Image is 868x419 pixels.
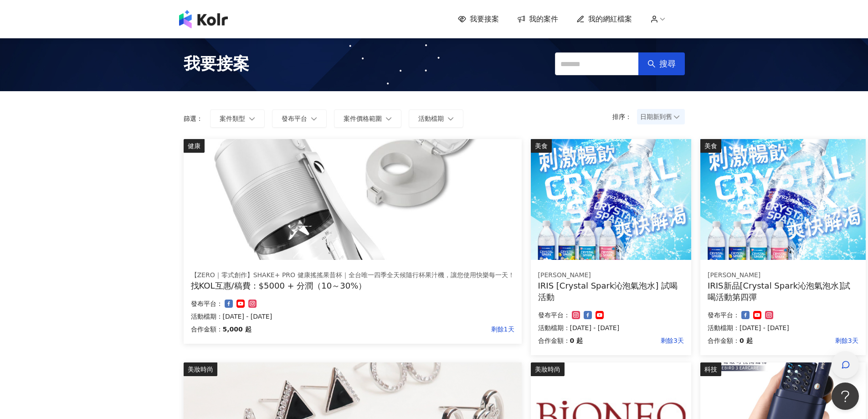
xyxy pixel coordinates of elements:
[529,14,558,24] span: 我的案件
[538,310,570,321] p: 發布平台：
[470,14,499,24] span: 我要接案
[638,52,685,75] button: 搜尋
[538,335,570,346] p: 合作金額：
[659,59,676,69] span: 搜尋
[334,109,401,128] button: 案件價格範圍
[272,109,327,128] button: 發布平台
[583,335,684,346] p: 剩餘3天
[517,14,558,24] a: 我的案件
[531,139,691,260] img: Crystal Spark 沁泡氣泡水
[184,139,205,153] div: 健康
[252,324,514,335] p: 剩餘1天
[588,14,632,24] span: 我的網紅檔案
[700,139,721,153] div: 美食
[179,10,228,28] img: logo
[220,115,245,122] span: 案件類型
[184,139,522,260] img: 【ZERO｜零式創作】SHAKE+ pro 健康搖搖果昔杯｜全台唯一四季全天候隨行杯果汁機，讓您使用快樂每一天！
[708,335,740,346] p: 合作金額：
[531,139,552,153] div: 美食
[184,362,217,376] div: 美妝時尚
[700,139,866,260] img: Crystal Spark 沁泡氣泡水
[740,335,753,346] p: 0 起
[708,280,858,303] div: IRIS新品[Crystal Spark沁泡氣泡水]試喝活動第四彈
[184,52,249,75] span: 我要接案
[700,362,721,376] div: 科技
[570,335,583,346] p: 0 起
[191,280,514,291] div: 找KOL互惠/稿費：$5000 + 分潤（10～30%）
[538,322,684,333] p: 活動檔期：[DATE] - [DATE]
[191,271,514,280] div: 【ZERO｜零式創作】SHAKE+ PRO 健康搖搖果昔杯｜全台唯一四季全天候隨行杯果汁機，讓您使用快樂每一天！
[409,109,463,128] button: 活動檔期
[832,383,859,410] iframe: Help Scout Beacon - Open
[191,311,514,322] p: 活動檔期：[DATE] - [DATE]
[531,362,565,376] div: 美妝時尚
[344,115,382,122] span: 案件價格範圍
[538,271,684,280] div: [PERSON_NAME]
[708,310,740,321] p: 發布平台：
[708,322,858,333] p: 活動檔期：[DATE] - [DATE]
[210,109,265,128] button: 案件類型
[458,14,499,24] a: 我要接案
[223,324,252,335] p: 5,000 起
[538,280,684,303] div: IRIS [Crystal Spark沁泡氣泡水] 試喝活動
[753,335,858,346] p: 剩餘3天
[184,115,203,122] p: 篩選：
[191,298,223,309] p: 發布平台：
[708,271,858,280] div: [PERSON_NAME]
[612,113,637,120] p: 排序：
[640,110,682,124] span: 日期新到舊
[282,115,307,122] span: 發布平台
[418,115,444,122] span: 活動檔期
[647,60,656,68] span: search
[191,324,223,335] p: 合作金額：
[576,14,632,24] a: 我的網紅檔案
